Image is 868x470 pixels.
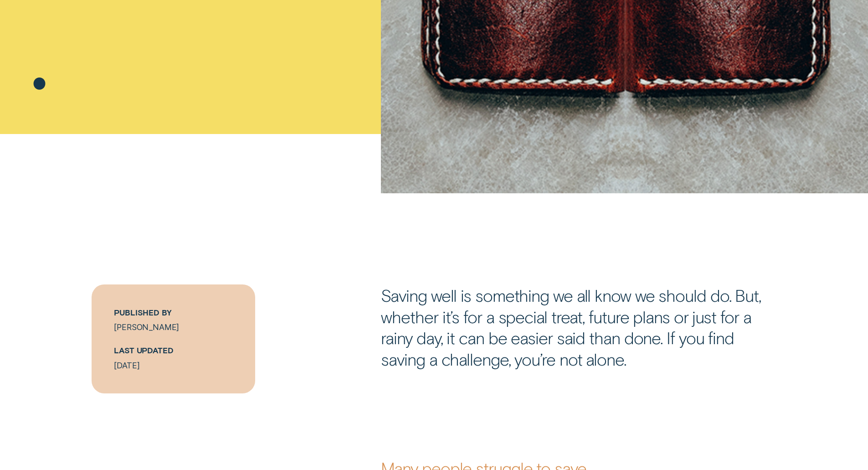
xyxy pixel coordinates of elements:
[114,307,232,318] h5: Published By
[114,322,179,332] a: [PERSON_NAME]
[114,345,232,356] h5: Last Updated
[114,361,232,371] p: [DATE]
[381,284,776,370] p: Saving well is something we all know we should do. But, whether it’s for a special treat, future ...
